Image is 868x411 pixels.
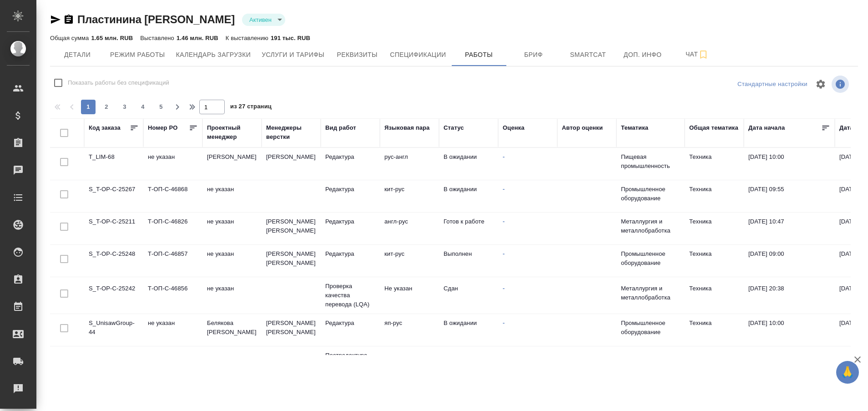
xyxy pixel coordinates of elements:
[262,314,321,346] td: [PERSON_NAME] [PERSON_NAME]
[380,213,439,244] td: англ-рус
[744,349,835,381] td: [DATE] 19:20
[698,49,709,60] svg: Подписаться
[143,279,202,311] td: Т-ОП-С-46856
[68,78,169,87] span: Показать работы без спецификаций
[444,123,464,132] div: Статус
[99,102,114,112] span: 2
[99,100,114,114] button: 2
[110,49,165,61] span: Режим работы
[325,123,356,132] div: Вид работ
[202,148,262,180] td: [PERSON_NAME]
[84,279,143,311] td: S_T-OP-C-25242
[271,35,310,41] p: 191 тыс. RUB
[262,245,321,277] td: [PERSON_NAME] [PERSON_NAME]
[685,245,744,277] td: Техника
[262,213,321,244] td: [PERSON_NAME] [PERSON_NAME]
[325,217,375,226] p: Редактура
[50,14,61,25] button: Скопировать ссылку для ЯМессенджера
[621,49,665,61] span: Доп. инфо
[744,279,835,311] td: [DATE] 20:38
[621,123,648,132] div: Тематика
[143,349,202,381] td: от Исаева_22.09_3
[439,180,498,212] td: В ожидании
[439,213,498,244] td: Готов к работе
[503,354,505,361] a: -
[685,180,744,212] td: Техника
[148,123,177,132] div: Номер PO
[117,100,132,114] button: 3
[56,49,99,61] span: Детали
[439,314,498,346] td: В ожидании
[140,35,177,41] p: Выставлено
[202,180,262,212] td: не указан
[325,249,375,259] p: Редактура
[685,314,744,346] td: Техника
[325,152,375,162] p: Редактура
[84,245,143,277] td: S_T-OP-C-25248
[325,319,375,328] p: Редактура
[335,49,379,61] span: Реквизиты
[744,245,835,277] td: [DATE] 09:00
[202,279,262,311] td: не указан
[380,245,439,277] td: кит-рус
[325,351,375,378] p: Постредактура машинного перевода
[91,35,133,41] p: 1.65 млн. RUB
[621,353,680,371] p: Геология и горное дело
[832,76,851,93] span: Посмотреть информацию
[621,319,680,337] p: Промышленное оборудование
[439,279,498,311] td: Сдан
[84,180,143,212] td: S_T-OP-C-25267
[685,279,744,311] td: Техника
[136,102,150,112] span: 4
[735,77,810,91] div: split button
[840,363,855,382] span: 🙏
[84,349,143,381] td: S_T-OP-C-25225
[562,123,603,132] div: Автор оценки
[380,148,439,180] td: рус-англ
[503,218,505,225] a: -
[266,123,316,142] div: Менеджеры верстки
[177,35,218,41] p: 1.46 млн. RUB
[84,213,143,244] td: S_T-OP-C-25211
[439,148,498,180] td: В ожидании
[380,180,439,212] td: кит-рус
[621,152,680,171] p: Пищевая промышленность
[744,148,835,180] td: [DATE] 10:00
[384,123,430,132] div: Языковая пара
[325,282,375,309] p: Проверка качества перевода (LQA)
[202,314,262,346] td: Белякова [PERSON_NAME]
[621,217,680,235] p: Металлургия и металлобработка
[136,100,150,114] button: 4
[744,314,835,346] td: [DATE] 10:00
[810,73,832,95] span: Настроить таблицу
[566,49,610,61] span: Smartcat
[621,284,680,302] p: Металлургия и металлобработка
[262,148,321,180] td: [PERSON_NAME]
[685,349,744,381] td: Техника
[748,123,785,132] div: Дата начала
[503,153,505,160] a: -
[202,349,262,381] td: [PERSON_NAME] [PERSON_NAME]
[685,148,744,180] td: Техника
[247,16,274,24] button: Активен
[325,185,375,194] p: Редактура
[380,349,439,381] td: рус-англ
[230,101,272,114] span: из 27 страниц
[439,349,498,381] td: Сдан
[676,49,719,60] span: Чат
[685,213,744,244] td: Техника
[143,180,202,212] td: Т-ОП-С-46868
[154,100,168,114] button: 5
[77,13,235,25] a: Пластинина [PERSON_NAME]
[50,35,91,41] p: Общая сумма
[226,35,271,41] p: К выставлению
[836,361,859,384] button: 🙏
[202,245,262,277] td: не указан
[439,245,498,277] td: Выполнен
[143,213,202,244] td: Т-ОП-С-46826
[117,102,132,112] span: 3
[390,49,446,61] span: Спецификации
[63,14,74,25] button: Скопировать ссылку
[621,249,680,268] p: Промышленное оборудование
[503,285,505,292] a: -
